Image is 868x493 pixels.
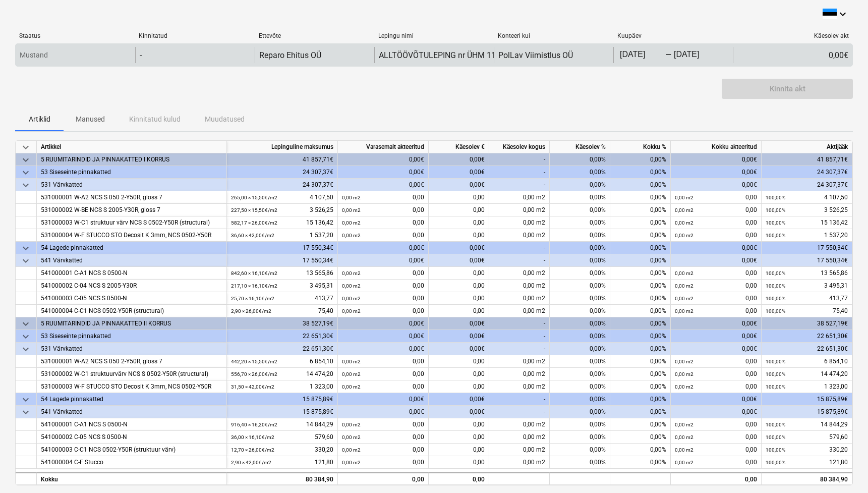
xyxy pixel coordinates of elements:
[489,418,550,431] div: 0,00 m2
[231,308,271,314] small: 2,90 × 26,00€ / m2
[429,292,489,305] div: 0,00
[766,280,848,292] div: 3 495,31
[762,406,852,418] div: 15 875,89€
[227,330,338,343] div: 22 651,30€
[41,229,222,242] div: 531000004 W-F STUCCO STO Decosit K 3mm, NCS 0502-Y50R
[550,141,610,153] div: Käesolev %
[342,422,361,427] small: 0,00 m2
[342,296,361,301] small: 0,00 m2
[762,393,852,406] div: 15 875,89€
[675,305,757,317] div: 0,00
[227,406,338,418] div: 15 875,89€
[41,242,222,254] div: 54 Lagede pinnakatted
[610,191,671,204] div: 0,00%
[766,296,785,301] small: 100,00%
[342,195,361,200] small: 0,00 m2
[675,195,693,200] small: 0,00 m2
[837,8,849,20] i: keyboard_arrow_down
[429,343,489,355] div: 0,00€
[675,204,757,216] div: 0,00
[766,195,785,200] small: 100,00%
[342,283,361,289] small: 0,00 m2
[671,153,762,166] div: 0,00€
[766,216,848,229] div: 15 136,42
[671,179,762,191] div: 0,00€
[41,317,222,330] div: 5 RUUMITARINDID JA PINNAKATTED II KORRUS
[227,393,338,406] div: 15 875,89€
[766,384,785,390] small: 100,00%
[610,153,671,166] div: 0,00%
[429,330,489,343] div: 0,00€
[342,270,361,276] small: 0,00 m2
[610,368,671,380] div: 0,00%
[231,267,333,280] div: 13 565,86
[20,343,32,355] span: keyboard_arrow_down
[550,444,610,456] div: 0,00%
[665,52,672,58] div: -
[338,406,429,418] div: 0,00€
[733,47,852,63] div: 0,00€
[766,359,785,364] small: 100,00%
[41,355,222,368] div: 531000001 W-A2 NCS S 050 2-Y50R, gloss 7
[550,229,610,242] div: 0,00%
[41,380,222,393] div: 531000003 W-F STUCCO STO Decosit K 3mm, NCS 0502-Y50R
[766,422,785,427] small: 100,00%
[766,233,785,238] small: 100,00%
[41,393,222,406] div: 54 Lagede pinnakatted
[610,280,671,292] div: 0,00%
[338,141,429,153] div: Varasemalt akteeritud
[429,267,489,280] div: 0,00
[140,50,142,60] div: -
[429,216,489,229] div: 0,00
[550,317,610,330] div: 0,00%
[489,444,550,456] div: 0,00 m2
[489,330,550,343] div: -
[227,179,338,191] div: 24 307,37€
[27,114,51,125] p: Artiklid
[550,280,610,292] div: 0,00%
[429,317,489,330] div: 0,00€
[489,166,550,179] div: -
[338,179,429,191] div: 0,00€
[675,280,757,292] div: 0,00
[550,254,610,267] div: 0,00%
[766,418,848,431] div: 14 844,29
[429,368,489,380] div: 0,00
[766,270,785,276] small: 100,00%
[342,233,361,238] small: 0,00 m2
[231,195,277,200] small: 265,00 × 15,50€ / m2
[671,317,762,330] div: 0,00€
[342,380,424,393] div: 0,00
[259,50,321,60] div: Reparo Ehitus OÜ
[671,242,762,254] div: 0,00€
[342,292,424,305] div: 0,00
[41,216,222,229] div: 531000003 W-C1 struktuur värv NCS S 0502-Y50R (structural)
[498,32,609,39] div: Konteeri kui
[342,267,424,280] div: 0,00
[550,153,610,166] div: 0,00%
[41,204,222,216] div: 531000002 W-BE NCS S 2005-Y30R, gloss 7
[338,254,429,267] div: 0,00€
[762,153,852,166] div: 41 857,71€
[675,283,693,289] small: 0,00 m2
[766,267,848,280] div: 13 565,86
[762,179,852,191] div: 24 307,37€
[231,283,277,289] small: 217,10 × 16,10€ / m2
[766,371,785,377] small: 100,00%
[227,242,338,254] div: 17 550,34€
[762,254,852,267] div: 17 550,34€
[379,50,583,60] div: ALLTÖÖVÕTULEPING nr ÜHM 11/25 Pollav Viimistlus OÜ
[489,343,550,355] div: -
[429,444,489,456] div: 0,00
[675,292,757,305] div: 0,00
[766,380,848,393] div: 1 323,00
[550,292,610,305] div: 0,00%
[489,242,550,254] div: -
[675,371,693,377] small: 0,00 m2
[550,393,610,406] div: 0,00%
[227,153,338,166] div: 41 857,71€
[675,220,693,226] small: 0,00 m2
[610,330,671,343] div: 0,00%
[227,343,338,355] div: 22 651,30€
[429,141,489,153] div: Käesolev €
